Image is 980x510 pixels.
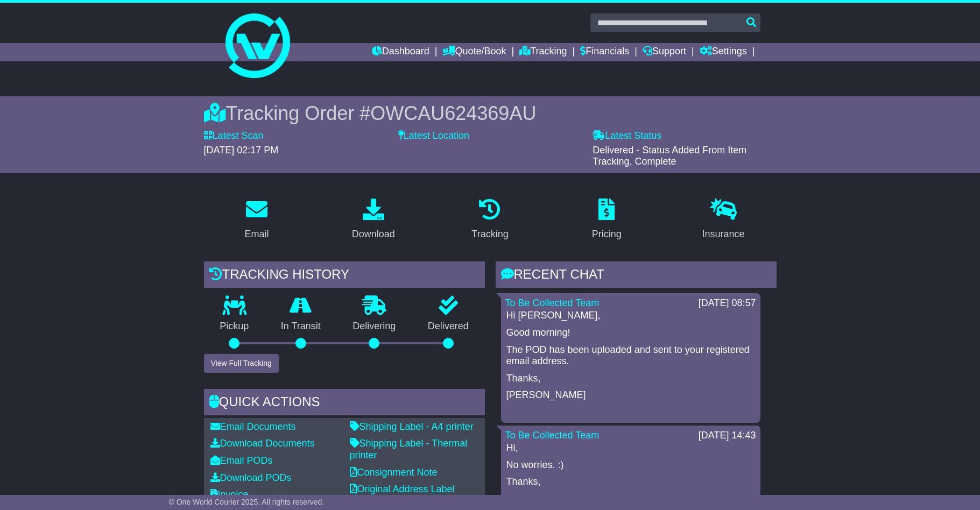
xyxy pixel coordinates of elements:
a: Invoice [210,489,249,500]
div: [DATE] 14:43 [699,430,756,442]
p: [PERSON_NAME] [506,493,755,505]
a: Original Address Label [350,484,455,494]
a: Shipping Label - Thermal printer [350,438,468,461]
p: In Transit [265,321,337,332]
a: Email PODs [210,455,273,466]
a: Email Documents [210,421,296,432]
a: To Be Collected Team [505,297,600,308]
label: Latest Status [593,130,661,142]
p: [PERSON_NAME] [506,389,755,401]
label: Latest Scan [204,130,264,142]
a: Shipping Label - A4 printer [350,421,474,432]
p: Thanks, [506,373,755,385]
button: View Full Tracking [204,354,279,373]
p: Thanks, [506,476,755,488]
a: Tracking [464,195,515,245]
a: Settings [700,43,747,61]
a: Dashboard [372,43,429,61]
a: Support [643,43,686,61]
span: [DATE] 02:17 PM [204,145,279,155]
p: Delivered [412,321,485,332]
p: The POD has been uploaded and sent to your registered email address. [506,344,755,367]
p: Hi, [506,442,755,454]
a: Pricing [585,195,629,245]
p: Good morning! [506,327,755,339]
a: Financials [580,43,629,61]
a: To Be Collected Team [505,430,600,441]
div: Tracking [471,227,508,242]
div: [DATE] 08:57 [699,297,756,309]
a: Tracking [519,43,567,61]
span: Delivered - Status Added From Item Tracking. Complete [593,145,746,167]
div: RECENT CHAT [496,261,777,291]
p: No worries. :) [506,459,755,471]
a: Download PODs [210,472,292,483]
div: Tracking Order # [204,102,777,125]
div: Pricing [592,227,622,242]
label: Latest Location [398,130,469,142]
div: Download [352,227,395,242]
a: Email [237,195,276,245]
p: Pickup [204,321,265,332]
p: Hi [PERSON_NAME], [506,310,755,322]
div: Quick Actions [204,389,485,418]
span: OWCAU624369AU [370,102,536,124]
span: © One World Courier 2025. All rights reserved. [169,498,325,506]
a: Consignment Note [350,467,438,478]
a: Insurance [695,195,752,245]
div: Tracking history [204,261,485,291]
a: Download Documents [210,438,315,449]
p: Delivering [337,321,412,332]
div: Insurance [702,227,745,242]
a: Quote/Book [442,43,506,61]
a: Download [345,195,402,245]
div: Email [244,227,269,242]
